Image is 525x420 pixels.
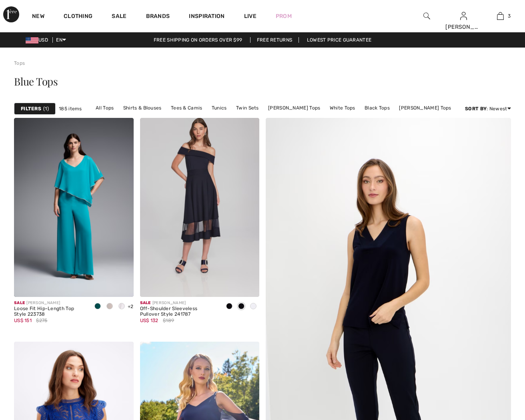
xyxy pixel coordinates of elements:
a: Lowest Price Guarantee [301,37,378,43]
span: Sale [140,301,151,305]
a: 3 [482,11,518,21]
a: Shirts & Blouses [119,103,166,113]
img: My Bag [497,11,504,21]
div: [PERSON_NAME] [445,23,481,31]
a: Tunics [208,103,231,113]
div: [PERSON_NAME] [14,300,85,306]
img: My Info [460,11,467,21]
span: Blue Tops [14,74,58,88]
strong: Filters [21,105,41,112]
span: USD [26,37,51,43]
a: Tops [14,60,25,66]
a: Prom [276,12,292,20]
div: Off-Shoulder Sleeveless Pullover Style 241787 [140,306,217,317]
a: Live [244,12,256,20]
a: Sign In [460,12,467,20]
a: Free Returns [250,37,299,43]
a: Twin Sets [232,103,263,113]
div: : Newest [465,105,511,112]
a: Tees & Camis [167,103,206,113]
div: Midnight Blue [235,300,247,313]
a: [PERSON_NAME] Tops [395,103,455,113]
span: $275 [36,317,47,324]
span: EN [56,37,66,43]
a: Free shipping on orders over $99 [147,37,249,43]
div: Vanilla 30 [247,300,259,313]
span: US$ 151 [14,318,32,323]
div: Black [223,300,235,313]
a: All Tops [92,103,118,113]
span: +2 [128,304,134,309]
strong: Sort By [465,106,487,111]
a: White Tops [326,103,359,113]
div: [PERSON_NAME] [140,300,217,306]
a: New [32,13,44,21]
a: Clothing [64,13,92,21]
a: [PERSON_NAME] Tops [264,103,324,113]
span: US$ 132 [140,318,158,323]
span: Sale [14,301,25,305]
span: 1 [43,105,49,112]
span: $189 [163,317,174,324]
div: Loose Fit Hip-Length Top Style 223738 [14,306,85,317]
img: Loose Fit Hip-Length Top Style 223738. Ocean blue [14,118,134,297]
img: Off-Shoulder Sleeveless Pullover Style 241787. Midnight Blue [140,118,260,297]
div: Sand [104,300,116,313]
span: Inspiration [189,13,224,21]
a: Black Tops [361,103,394,113]
img: 1ère Avenue [3,6,19,22]
span: 3 [508,12,511,20]
div: Vanilla 30 [116,300,128,313]
div: Rainforest [92,300,104,313]
a: Brands [146,13,170,21]
img: US Dollar [26,37,38,44]
span: 185 items [59,105,82,112]
a: Sale [112,13,126,21]
img: search the website [423,11,430,21]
